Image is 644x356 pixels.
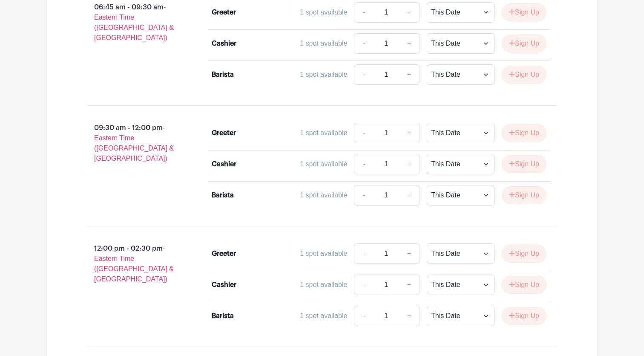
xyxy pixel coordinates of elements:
div: 1 spot available [300,249,347,259]
div: 1 spot available [300,38,347,49]
div: 1 spot available [300,280,347,290]
a: + [399,123,420,143]
a: + [399,306,420,326]
button: Sign Up [502,276,546,294]
a: - [354,2,374,23]
button: Sign Up [502,245,546,263]
button: Sign Up [502,307,546,325]
div: Greeter [212,249,236,259]
div: 1 spot available [300,69,347,80]
p: 09:30 am - 12:00 pm [74,119,198,167]
button: Sign Up [502,124,546,142]
button: Sign Up [502,186,546,204]
div: 1 spot available [300,159,347,169]
a: + [399,33,420,54]
div: Barista [212,190,234,200]
a: - [354,64,374,85]
button: Sign Up [502,66,546,84]
a: + [399,2,420,23]
button: Sign Up [502,3,546,21]
a: - [354,123,374,143]
div: 1 spot available [300,128,347,138]
a: - [354,306,374,326]
a: + [399,185,420,205]
div: Barista [212,69,234,80]
a: - [354,154,374,174]
div: Cashier [212,280,236,290]
div: 1 spot available [300,311,347,321]
div: Greeter [212,128,236,138]
a: + [399,154,420,174]
span: - Eastern Time ([GEOGRAPHIC_DATA] & [GEOGRAPHIC_DATA]) [94,245,174,283]
p: 12:00 pm - 02:30 pm [74,240,198,288]
div: Cashier [212,159,236,169]
a: - [354,275,374,295]
div: Greeter [212,7,236,17]
button: Sign Up [502,155,546,173]
span: - Eastern Time ([GEOGRAPHIC_DATA] & [GEOGRAPHIC_DATA]) [94,3,174,41]
a: + [399,275,420,295]
a: + [399,64,420,85]
a: - [354,33,374,54]
a: - [354,243,374,264]
span: - Eastern Time ([GEOGRAPHIC_DATA] & [GEOGRAPHIC_DATA]) [94,124,174,162]
a: - [354,185,374,205]
button: Sign Up [502,35,546,52]
a: + [399,243,420,264]
div: 1 spot available [300,7,347,17]
div: Barista [212,311,234,321]
div: 1 spot available [300,190,347,200]
div: Cashier [212,38,236,49]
